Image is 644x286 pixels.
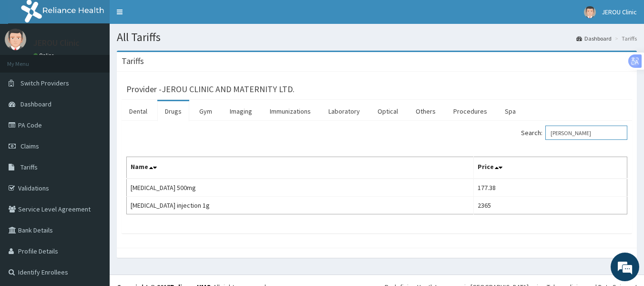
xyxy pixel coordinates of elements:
[5,187,182,221] textarea: Type your message and hit 'Enter'
[33,39,80,47] p: JEROU Clinic
[613,34,637,42] li: Tariffs
[20,79,69,87] span: Switch Providers
[473,179,627,197] td: 177.38
[222,101,260,121] a: Imaging
[521,126,627,140] label: Search:
[127,197,474,214] td: [MEDICAL_DATA] injection 1g
[473,197,627,214] td: 2365
[122,57,144,65] h3: Tariffs
[117,31,637,43] h1: All Tariffs
[126,85,295,94] h3: Provider - JEROU CLINIC AND MATERNITY LTD.
[576,34,612,42] a: Dashboard
[192,101,220,121] a: Gym
[408,101,443,121] a: Others
[5,29,26,50] img: User Image
[50,53,160,66] div: Chat with us now
[446,101,495,121] a: Procedures
[497,101,523,121] a: Spa
[122,101,155,121] a: Dental
[545,126,627,140] input: Search:
[370,101,406,121] a: Optical
[127,157,474,179] th: Name
[55,84,132,180] span: We're online!
[262,101,318,121] a: Immunizations
[127,179,474,197] td: [MEDICAL_DATA] 500mg
[473,157,627,179] th: Price
[20,142,39,150] span: Claims
[33,52,56,59] a: Online
[602,8,637,16] span: JEROU Clinic
[321,101,368,121] a: Laboratory
[157,101,189,121] a: Drugs
[156,5,179,28] div: Minimize live chat window
[18,48,39,72] img: d_794563401_company_1708531726252_794563401
[20,163,38,171] span: Tariffs
[584,6,596,18] img: User Image
[20,100,51,108] span: Dashboard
